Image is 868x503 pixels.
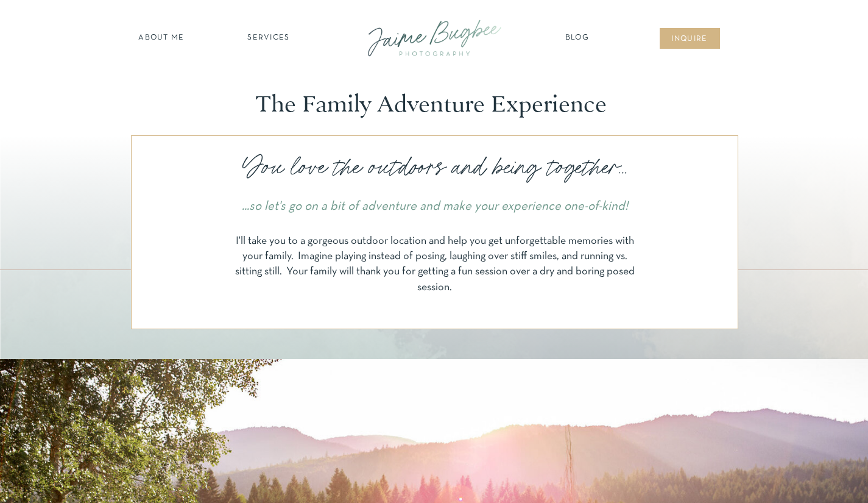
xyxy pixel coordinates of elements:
p: I'll take you to a gorgeous outdoor location and help you get unforgettable memories with your fa... [232,234,638,302]
p: The Family Adventure Experience [256,91,613,118]
p: You love the outdoors and being together... [227,150,642,185]
i: ...so let's go on a bit of adventure and make your experience one-of-kind! [242,201,628,212]
a: inqUIre [665,34,715,46]
a: about ME [135,32,188,45]
a: Blog [562,32,593,45]
a: SERVICES [235,32,303,45]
